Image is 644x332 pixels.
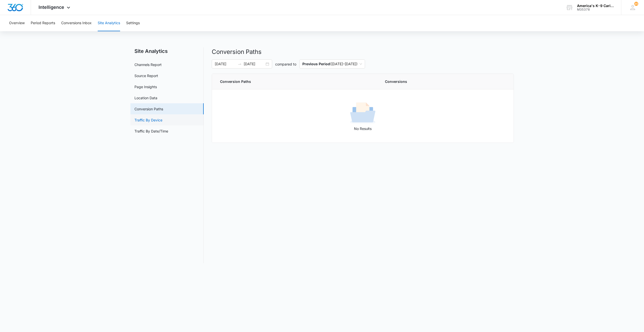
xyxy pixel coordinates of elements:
p: No Results [212,126,513,131]
span: ( [DATE] – [DATE] ) [302,60,362,68]
span: swap-right [238,62,242,66]
button: Site Analytics [98,15,120,31]
button: Overview [9,15,25,31]
p: compared to [275,61,296,67]
div: account name [577,4,614,8]
span: to [238,62,242,66]
a: Traffic By Device [134,117,162,123]
div: account id [577,8,614,11]
a: Conversion Paths [134,106,163,112]
div: notifications count [634,2,638,6]
a: Traffic By Date/Time [134,128,168,134]
img: No Results [350,101,375,126]
h2: Site Analytics [130,47,204,55]
span: Conversion Paths [220,79,373,84]
h1: Conversion Paths [212,47,514,56]
span: Conversions [385,79,505,84]
input: End date [244,61,265,67]
button: Conversions Inbox [61,15,92,31]
span: Intelligence [39,5,64,10]
a: Location Data [134,95,157,101]
span: 35 [634,2,638,6]
p: Previous Period [302,62,330,66]
button: Period Reports [31,15,55,31]
a: Channels Report [134,62,162,67]
a: Source Report [134,73,158,78]
input: Start date [215,61,236,67]
a: Page Insights [134,84,157,89]
button: Settings [126,15,140,31]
